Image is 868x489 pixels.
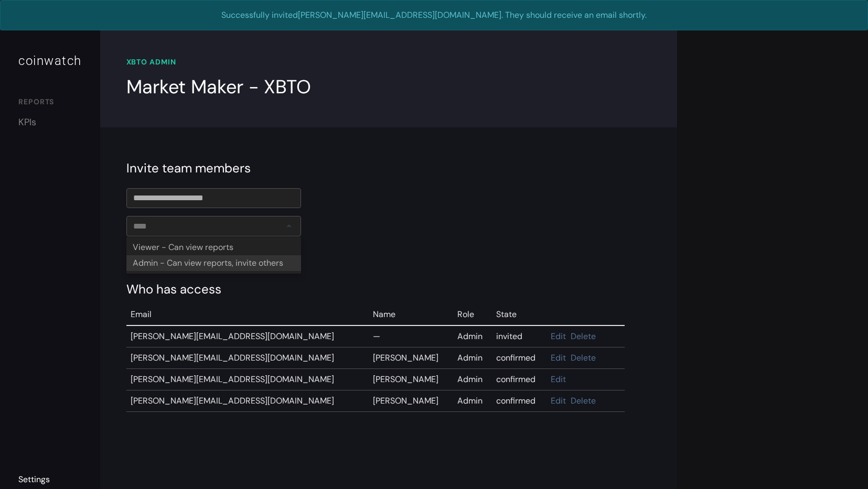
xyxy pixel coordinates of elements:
td: Email [126,304,369,325]
div: REPORTS [18,96,82,110]
div: XBTO ADMIN [126,57,651,68]
td: invited [492,325,546,347]
a: Edit [551,395,566,406]
td: Role [453,304,491,325]
td: confirmed [492,369,546,390]
td: [PERSON_NAME][EMAIL_ADDRESS][DOMAIN_NAME] [126,369,369,390]
td: [PERSON_NAME][EMAIL_ADDRESS][DOMAIN_NAME] [126,390,369,412]
span: Admin [457,395,483,406]
span: Admin [457,352,483,363]
td: [PERSON_NAME] [369,369,453,390]
div: Viewer - Can view reports [126,240,301,255]
td: — [369,325,453,347]
td: [PERSON_NAME][EMAIL_ADDRESS][DOMAIN_NAME] [126,325,369,347]
a: Delete [571,395,596,406]
a: Delete [571,331,596,342]
div: Invite team members [126,159,651,178]
td: confirmed [492,390,546,412]
td: State [492,304,546,325]
span: Admin [457,331,483,342]
div: Who has access [126,280,651,299]
a: Edit [551,331,566,342]
div: Admin - Can view reports, invite others [126,255,301,271]
div: coinwatch [18,51,82,70]
a: KPIs [18,115,82,129]
span: Admin [457,374,483,385]
td: Name [369,304,453,325]
a: Edit [551,352,566,363]
a: Delete [571,352,596,363]
td: [PERSON_NAME][EMAIL_ADDRESS][DOMAIN_NAME] [126,347,369,369]
td: [PERSON_NAME] [369,347,453,369]
a: Edit [551,374,566,385]
div: Market Maker - XBTO [126,73,311,101]
td: [PERSON_NAME] [369,390,453,412]
td: confirmed [492,347,546,369]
